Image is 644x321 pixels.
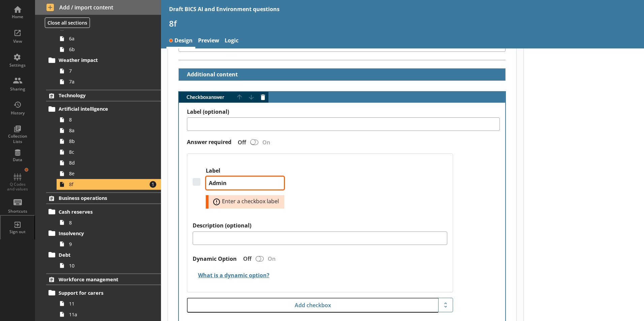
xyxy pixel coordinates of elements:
label: Description (optional) [193,222,447,229]
span: 7 [69,68,144,74]
button: Delete answer [258,92,268,103]
span: 8d [69,159,144,166]
div: Collection Lists [6,134,29,144]
a: Debt [46,249,161,260]
span: 10 [69,262,144,269]
a: 8c [57,147,161,157]
li: Weather impact77a [49,55,161,87]
a: Logic [222,34,241,48]
a: 6b [57,44,161,55]
span: Cash reserves [59,209,141,215]
div: Draft BICS AI and Environment questions [169,5,280,13]
a: 8d [57,157,161,168]
a: Preview [195,34,222,48]
div: View [6,39,29,44]
label: Label [206,167,284,174]
span: 11 [69,300,144,307]
span: 8c [69,149,144,155]
span: Enter a checkbox label [211,198,287,206]
div: Data [6,157,29,163]
a: 7a [57,76,161,87]
a: 7 [57,66,161,76]
button: What is a dynamic option? [193,269,271,281]
a: 8a [57,125,161,136]
div: Off [238,255,254,262]
div: On [260,139,276,146]
a: Workforce management [46,274,161,285]
li: Business operationsCash reserves8Insolvency9Debt10 [35,192,161,271]
li: Support for carers1111a [49,287,161,320]
span: Workforce management [59,276,141,283]
a: Business operations [46,192,161,204]
span: 9 [69,241,144,247]
a: 9 [57,239,161,249]
a: Cash reserves [46,206,161,217]
a: Design [166,34,195,48]
label: Dynamic Option [193,255,237,262]
a: 6a [57,33,161,44]
li: TechnologyArtificial intelligence88a8b8c8d8e8f1 [35,90,161,190]
div: Home [6,14,29,20]
div: Shortcuts [6,209,29,214]
label: Answer required [187,139,231,146]
li: Cash reserves8 [49,206,161,228]
a: 11 [57,298,161,309]
a: Support for carers [46,287,161,298]
button: Close all sections [45,17,90,28]
span: Support for carers [59,290,141,296]
a: 8f1 [57,179,161,190]
button: Additional content [182,69,239,80]
a: 10 [57,260,161,271]
span: 8 [69,116,144,123]
span: 8a [69,127,144,134]
span: 8e [69,170,144,177]
li: Climate change66a6b [49,12,161,55]
span: Debt [59,252,141,258]
span: Technology [59,92,141,99]
a: 8b [57,136,161,147]
li: Insolvency9 [49,228,161,249]
div: Sign out [6,229,29,235]
a: Technology [46,90,161,101]
span: 8b [69,138,144,144]
a: Insolvency [46,228,161,239]
span: Add / import content [46,4,150,11]
div: Sharing [6,86,29,92]
span: 6b [69,46,144,52]
div: On [265,255,281,262]
span: 8 [69,219,144,226]
a: 8 [57,217,161,228]
span: 6a [69,35,144,42]
div: Off [232,139,249,146]
div: History [6,110,29,116]
button: Add checkbox [187,298,438,313]
span: 11a [69,311,144,318]
span: 7a [69,78,144,85]
span: Checkbox answer [179,95,234,100]
span: 8f [69,181,144,187]
div: Settings [6,63,29,68]
a: Artificial intelligence [46,104,161,114]
span: Insolvency [59,230,141,237]
textarea: Admin [206,176,284,190]
span: Weather impact [59,57,141,63]
span: Business operations [59,195,141,201]
a: 8 [57,114,161,125]
label: Label (optional) [187,108,500,115]
li: Debt10 [49,249,161,271]
span: Artificial intelligence [59,106,141,112]
li: Artificial intelligence88a8b8c8d8e8f1 [49,104,161,190]
a: Weather impact [46,55,161,66]
h1: 8f [169,18,636,29]
a: 11a [57,309,161,320]
a: 8e [57,168,161,179]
